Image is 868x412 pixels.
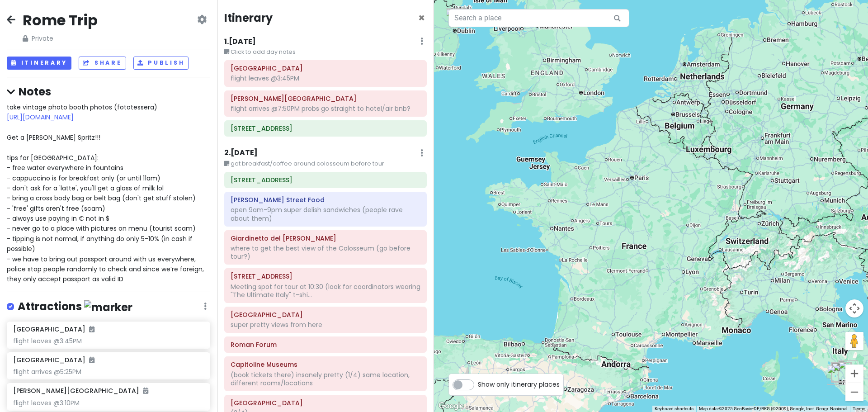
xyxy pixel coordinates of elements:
[655,406,693,412] button: Keyboard shortcuts
[224,47,427,57] small: Click to add day notes
[845,332,863,350] button: Drag Pegman onto the map to open Street View
[231,244,420,260] div: where to get the best view of the Colosseum (go before tour?)
[13,387,148,395] h6: [PERSON_NAME][GEOGRAPHIC_DATA]
[831,362,851,382] div: La Sella Roma
[231,176,420,184] h6: Via Marmorata, 16
[231,234,420,242] h6: Giardinetto del Monte Oppio
[224,148,258,158] h6: 2 . [DATE]
[23,11,98,30] h2: Rome Trip
[231,321,420,329] div: super pretty views from here
[699,406,847,411] span: Map data ©2025 GeoBasis-DE/BKG (©2009), Google, Inst. Geogr. Nacional
[436,400,466,412] a: Open this area in Google Maps (opens a new window)
[224,37,256,47] h6: 1 . [DATE]
[231,74,420,82] div: flight leaves @3:45PM
[13,356,94,364] h6: [GEOGRAPHIC_DATA]
[831,362,851,382] div: Sistine Chapel
[231,272,420,280] h6: Via del Colosseo, 31
[231,371,420,387] div: (book tickets there) insanely pretty (1/4) same location, different rooms/locations
[446,8,466,28] div: Dublin Airport
[478,379,560,389] span: Show only itinerary places
[231,311,420,319] h6: Palatine Hill
[448,9,629,27] input: Search a place
[143,388,148,394] i: Added to itinerary
[418,13,425,24] button: Close
[853,406,865,411] a: Terms (opens in new tab)
[84,300,132,314] img: marker
[7,103,206,284] span: take vintage photo booth photos (fototessera) Get a [PERSON_NAME] Spritz!!! tips for [GEOGRAPHIC_...
[79,57,126,70] button: Share
[224,11,273,25] h4: Itinerary
[231,64,420,72] h6: Dublin Airport
[7,113,74,122] a: [URL][DOMAIN_NAME]
[231,196,420,204] h6: Mizio's Street Food
[231,206,420,222] div: open 9am-9pm super delish sandwiches (people rave about them)
[231,399,420,407] h6: Capitoline Hill
[13,325,94,333] h6: [GEOGRAPHIC_DATA]
[845,299,863,317] button: Map camera controls
[231,104,420,113] div: flight arrives @7:50PM probs go straight to hotel/air bnb?
[231,283,420,299] div: Meeting spot for tour at 10:30 (look for coordinators wearing "The Ultimate Italy" t-shi...
[831,362,851,382] div: Villa Borghese
[7,57,71,70] button: Itinerary
[845,383,863,401] button: Zoom out
[231,360,420,369] h6: Capitoline Museums
[13,368,203,376] div: flight arrives @5:25PM
[13,399,203,407] div: flight leaves @3:10PM
[231,124,420,133] h6: Via Marmorata, 16
[13,337,203,345] div: flight leaves @3:45PM
[89,326,94,332] i: Added to itinerary
[436,400,466,412] img: Google
[133,57,189,70] button: Publish
[838,360,858,380] div: Tivoli
[224,159,427,168] small: get breakfast/coffee around colosseum before tour
[231,95,420,103] h6: Leonardo da Vinci International Airport
[18,299,132,314] h4: Attractions
[831,363,851,383] div: Capitoline Museums
[827,365,847,385] div: Leonardo da Vinci International Airport
[89,357,94,363] i: Added to itinerary
[23,33,98,43] span: Private
[231,341,420,349] h6: Roman Forum
[7,85,210,99] h4: Notes
[418,10,425,25] span: Close itinerary
[845,365,863,383] button: Zoom in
